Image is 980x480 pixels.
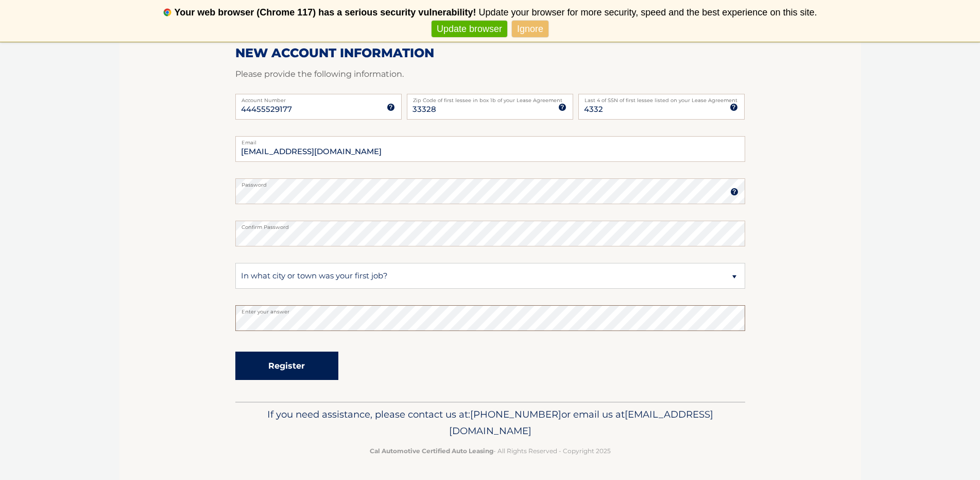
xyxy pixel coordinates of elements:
img: tooltip.svg [387,103,395,111]
span: Update your browser for more security, speed and the best experience on this site. [478,7,817,18]
p: If you need assistance, please contact us at: or email us at [242,406,738,439]
label: Email [235,136,745,144]
p: Please provide the following information. [235,67,745,81]
input: Account Number [235,94,402,120]
button: Register [235,352,338,380]
p: - All Rights Reserved - Copyright 2025 [242,445,738,456]
label: Password [235,178,745,187]
a: Update browser [432,21,507,38]
b: Your web browser (Chrome 117) has a serious security vulnerability! [175,7,476,18]
input: SSN or EIN (last 4 digits only) [578,94,745,120]
img: tooltip.svg [730,103,738,111]
label: Last 4 of SSN of first lessee listed on your Lease Agreement [578,94,745,102]
img: tooltip.svg [558,103,566,111]
label: Enter your answer [235,305,745,313]
span: [EMAIL_ADDRESS][DOMAIN_NAME] [449,408,713,437]
label: Account Number [235,94,402,102]
h2: New Account Information [235,45,745,61]
input: Zip Code [407,94,573,120]
label: Confirm Password [235,221,745,229]
img: tooltip.svg [730,188,738,196]
strong: Cal Automotive Certified Auto Leasing [370,447,493,455]
span: [PHONE_NUMBER] [470,408,561,420]
label: Zip Code of first lessee in box 1b of your Lease Agreement [407,94,573,102]
input: Email [235,136,745,162]
a: Ignore [512,21,548,38]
